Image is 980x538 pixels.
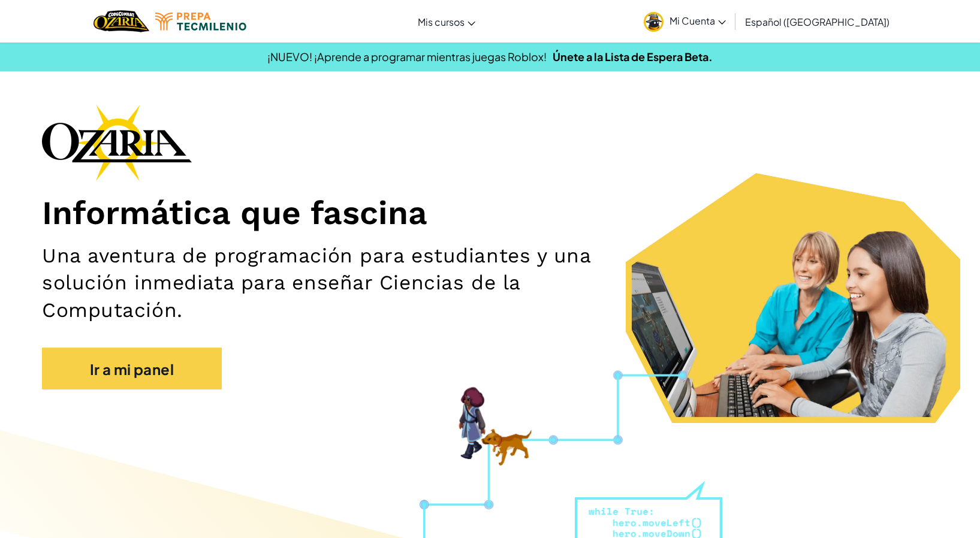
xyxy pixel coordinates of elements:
[418,16,465,28] font: Mis cursos
[412,5,481,38] a: Mis cursos
[638,2,732,40] a: Mi Cuenta
[745,16,889,28] font: Español ([GEOGRAPHIC_DATA])
[94,9,149,34] img: Hogar
[553,50,713,64] a: Únete a la Lista de Espera Beta.
[670,14,715,27] font: Mi Cuenta
[42,244,591,322] font: Una aventura de programación para estudiantes y una solución inmediata para enseñar Ciencias de l...
[42,347,222,389] a: Ir a mi panel
[42,194,427,232] font: Informática que fascina
[739,5,895,38] a: Español ([GEOGRAPHIC_DATA])
[42,104,192,181] img: Logotipo de la marca Ozaria
[644,12,664,32] img: avatar
[155,13,246,31] img: Logotipo de Tecmilenio
[90,360,174,378] font: Ir a mi panel
[267,50,547,64] font: ¡NUEVO! ¡Aprende a programar mientras juegas Roblox!
[94,9,149,34] a: Logotipo de Ozaria de CodeCombat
